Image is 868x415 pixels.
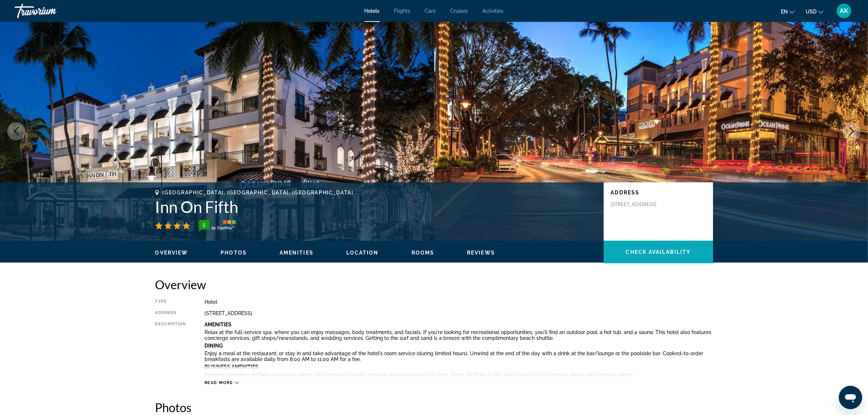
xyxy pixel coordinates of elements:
[155,250,188,256] span: Overview
[483,8,504,14] a: Activities
[199,220,236,232] img: trustyou-badge-hor.svg
[467,250,495,256] span: Reviews
[7,122,26,140] button: Previous image
[781,9,788,15] span: en
[15,1,87,20] a: Travorium
[280,249,314,256] button: Amenities
[205,380,233,385] span: Read more
[155,299,186,305] div: Type
[155,197,596,216] h1: Inn On Fifth
[451,8,468,14] a: Cruises
[806,9,817,15] span: USD
[205,310,713,316] div: [STREET_ADDRESS]
[425,8,436,14] a: Cars
[412,249,435,256] button: Rooms
[155,249,188,256] button: Overview
[611,201,669,207] p: [STREET_ADDRESS]
[834,3,853,19] button: User Menu
[842,122,861,140] button: Next image
[626,249,691,255] span: Check Availability
[467,249,495,256] button: Reviews
[155,322,186,376] div: Description
[221,250,247,256] span: Photos
[346,249,379,256] button: Location
[346,250,379,256] span: Location
[412,250,435,256] span: Rooms
[365,8,380,14] a: Hotels
[806,6,824,17] button: Change currency
[781,6,795,17] button: Change language
[604,241,713,263] button: Check Availability
[394,8,410,14] a: Flights
[221,249,247,256] button: Photos
[205,380,239,385] button: Read more
[205,343,223,349] b: Dining
[205,350,713,362] p: Enjoy a meal at the restaurant, or stay in and take advantage of the hotel's room service (during...
[839,386,862,409] iframe: Button to launch messaging window
[155,310,186,316] div: Address
[840,7,848,15] span: AK
[205,299,713,305] div: Hotel
[155,400,713,415] h2: Photos
[280,250,314,256] span: Amenities
[205,364,258,370] b: Business Amenities
[205,329,713,341] p: Relax at the full-service spa, where you can enjoy massages, body treatments, and facials. If you...
[205,322,231,327] b: Amenities
[611,190,706,195] p: Address
[155,277,713,292] h2: Overview
[163,190,354,195] span: [GEOGRAPHIC_DATA], [GEOGRAPHIC_DATA], [GEOGRAPHIC_DATA]
[197,221,211,229] div: 5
